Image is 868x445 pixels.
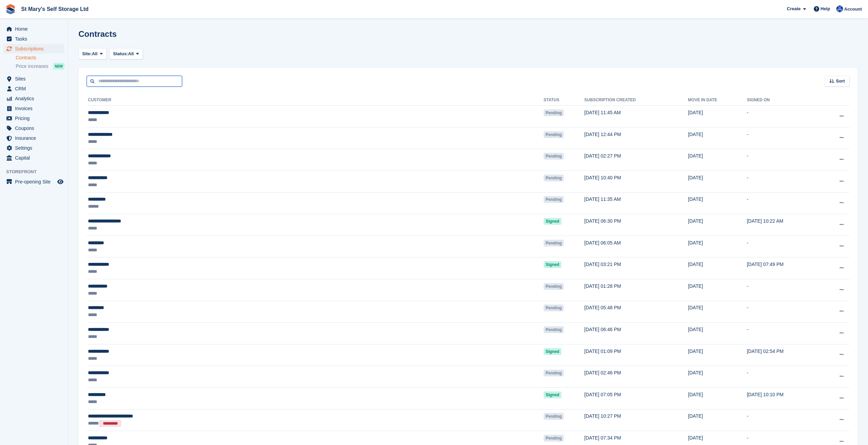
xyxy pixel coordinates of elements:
span: Capital [15,153,56,163]
span: Pending [544,196,564,203]
th: Subscription created [584,95,688,106]
td: [DATE] 05:48 PM [584,301,688,323]
span: Home [15,24,56,34]
a: menu [3,114,64,123]
td: - [747,409,821,431]
span: Pending [544,240,564,247]
td: - [747,301,821,323]
span: Tasks [15,34,56,44]
td: [DATE] 11:45 AM [584,106,688,128]
a: menu [3,133,64,143]
td: [DATE] 07:05 PM [584,387,688,409]
span: Pending [544,109,564,116]
td: [DATE] [688,214,747,236]
span: All [128,50,134,57]
img: stora-icon-8386f47178a22dfd0bd8f6a31ec36ba5ce8667c1dd55bd0f319d3a0aa187defe.svg [5,4,16,14]
td: [DATE] 02:54 PM [747,344,821,366]
a: menu [3,153,64,163]
td: - [747,149,821,171]
span: Pending [544,435,564,442]
td: - [747,323,821,344]
a: menu [3,143,64,153]
td: [DATE] 06:46 PM [584,323,688,344]
a: menu [3,84,64,93]
th: Customer [87,95,544,106]
a: Contracts [16,55,64,61]
td: [DATE] 02:27 PM [584,149,688,171]
td: - [747,106,821,128]
span: Account [844,6,862,13]
td: [DATE] 03:21 PM [584,257,688,279]
td: - [747,127,821,149]
span: Pending [544,175,564,181]
a: menu [3,123,64,133]
td: [DATE] [688,366,747,388]
td: [DATE] [688,149,747,171]
span: Settings [15,143,56,153]
a: menu [3,177,64,187]
a: menu [3,44,64,54]
td: [DATE] 10:22 AM [747,214,821,236]
a: Preview store [56,178,64,186]
a: menu [3,34,64,44]
span: Sites [15,74,56,84]
span: Pending [544,131,564,138]
td: [DATE] 11:35 AM [584,192,688,214]
td: [DATE] 06:30 PM [584,214,688,236]
span: Signed [544,261,561,268]
td: [DATE] 02:46 PM [584,366,688,388]
span: All [92,50,98,57]
span: Signed [544,218,561,225]
th: Status [544,95,584,106]
td: [DATE] 01:28 PM [584,279,688,301]
span: Status: [113,50,128,57]
span: CRM [15,84,56,93]
td: [DATE] [688,192,747,214]
td: [DATE] [688,257,747,279]
td: - [747,192,821,214]
span: Invoices [15,104,56,113]
span: Subscriptions [15,44,56,54]
span: Signed [544,391,561,398]
a: Price increases NEW [16,62,64,70]
span: Create [787,5,800,12]
div: NEW [53,63,64,70]
td: [DATE] 12:44 PM [584,127,688,149]
span: Pending [544,305,564,311]
button: Site: All [78,48,107,59]
span: Pending [544,153,564,160]
span: Coupons [15,123,56,133]
button: Status: All [109,48,143,59]
span: Storefront [6,168,68,175]
span: Pending [544,413,564,420]
td: - [747,236,821,257]
td: [DATE] 01:09 PM [584,344,688,366]
td: [DATE] [688,279,747,301]
h1: Contracts [78,29,117,39]
span: Signed [544,348,561,355]
span: Help [821,5,830,12]
a: menu [3,104,64,113]
td: [DATE] [688,301,747,323]
span: Pre-opening Site [15,177,56,187]
a: St Mary's Self Storage Ltd [18,3,91,15]
td: [DATE] 10:40 PM [584,170,688,192]
td: - [747,366,821,388]
span: Insurance [15,133,56,143]
a: menu [3,94,64,103]
td: [DATE] [688,409,747,431]
a: menu [3,74,64,84]
td: [DATE] 10:27 PM [584,409,688,431]
td: - [747,279,821,301]
td: [DATE] [688,344,747,366]
td: [DATE] [688,127,747,149]
td: - [747,170,821,192]
span: Pending [544,283,564,290]
span: Pending [544,326,564,333]
td: [DATE] 06:05 AM [584,236,688,257]
td: [DATE] 07:49 PM [747,257,821,279]
td: [DATE] [688,387,747,409]
th: Move in date [688,95,747,106]
td: [DATE] [688,236,747,257]
span: Pricing [15,114,56,123]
